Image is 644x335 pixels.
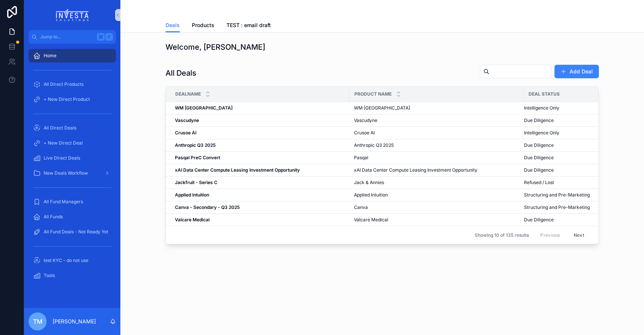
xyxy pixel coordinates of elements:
[529,91,560,97] span: Deal Status
[175,217,345,223] a: Valcare Medical
[166,68,196,78] h1: All Deals
[524,167,554,173] span: Due Diligence
[29,93,116,106] a: + New Direct Product
[29,225,116,239] a: All Fund Deals - Not Ready Yet
[192,18,214,33] a: Products
[354,117,377,123] span: Vascudyne
[354,167,477,173] span: xAI Data Center Compute Leasing Investment Opportunity
[524,105,559,111] span: Intelligence Only
[44,140,83,146] span: + New Direct Deal
[226,21,271,29] span: TEST : email draft
[44,257,88,263] span: test KYC - do not use
[354,142,394,148] span: Anthropic Q3 2025
[175,192,209,198] strong: Applied Intuition
[354,217,388,223] span: Valcare Medical
[354,130,375,136] span: Crusoe AI
[175,155,220,160] strong: Pasqal PreC Convert
[44,96,90,102] span: + New Direct Product
[175,217,210,222] strong: Valcare Medical
[175,130,196,136] strong: Crusoe AI
[524,155,590,161] a: Due Diligence
[175,204,345,210] a: Canva - Secondary - Q3 2025
[554,65,599,78] button: Add Deal
[29,269,116,282] a: Tools
[524,142,590,148] a: Due Diligence
[29,151,116,165] a: Live Direct Deals
[44,199,83,205] span: All Fund Managers
[175,105,232,111] strong: WM [GEOGRAPHIC_DATA]
[175,142,345,148] a: Anthropic Q3 2025
[166,18,180,33] a: Deals
[175,117,199,123] strong: Vascudyne
[29,166,116,180] a: New Deals Workflow
[524,130,559,136] span: Intelligence Only
[354,117,519,123] a: Vascudyne
[175,130,345,136] a: Crusoe AI
[29,121,116,135] a: All Direct Deals
[56,9,89,21] img: App logo
[33,317,43,326] span: TM
[354,204,519,210] a: Canva
[354,91,392,97] span: Product Name
[29,78,116,91] a: All Direct Products
[354,142,519,148] a: Anthropic Q3 2025
[524,217,554,223] span: Due Diligence
[44,53,56,59] span: Home
[44,155,80,161] span: Live Direct Deals
[175,155,345,161] a: Pasqal PreC Convert
[44,125,76,131] span: All Direct Deals
[524,130,590,136] a: Intelligence Only
[354,155,519,161] a: Pasqal
[29,210,116,224] a: All Funds
[354,180,519,186] a: Jack & Annies
[192,21,214,29] span: Products
[175,180,345,186] a: Jackfruit - Series C
[44,273,55,279] span: Tools
[106,34,112,40] span: K
[175,142,216,148] strong: Anthropic Q3 2025
[44,214,63,220] span: All Funds
[175,105,345,111] a: WM [GEOGRAPHIC_DATA]
[524,155,554,161] span: Due Diligence
[29,30,116,44] button: Jump to...K
[44,229,108,235] span: All Fund Deals - Not Ready Yet
[524,180,590,186] a: Refused / Lost
[175,167,345,173] a: xAI Data Center Compute Leasing Investment Opportunity
[568,229,589,241] button: Next
[524,167,590,173] a: Due Diligence
[354,204,368,210] span: Canva
[175,192,345,198] a: Applied Intuition
[53,318,96,325] p: [PERSON_NAME]
[354,155,368,161] span: Pasqal
[354,192,519,198] a: Applied Intuition
[524,217,590,223] a: Due Diligence
[524,204,590,210] a: Structuring and Pre-Marketing
[29,195,116,209] a: All Fund Managers
[44,170,88,176] span: New Deals Workflow
[354,167,519,173] a: xAI Data Center Compute Leasing Investment Opportunity
[44,81,84,87] span: All Direct Products
[524,192,590,198] a: Structuring and Pre-Marketing
[354,105,410,111] span: WM [GEOGRAPHIC_DATA]
[175,91,201,97] span: DealName
[524,117,590,123] a: Due Diligence
[524,105,590,111] a: Intelligence Only
[29,136,116,150] a: + New Direct Deal
[354,192,388,198] span: Applied Intuition
[475,232,529,238] span: Showing 10 of 135 results
[354,105,519,111] a: WM [GEOGRAPHIC_DATA]
[524,142,554,148] span: Due Diligence
[24,44,120,292] div: scrollable content
[354,217,519,223] a: Valcare Medical
[175,167,300,173] strong: xAI Data Center Compute Leasing Investment Opportunity
[29,49,116,62] a: Home
[175,204,240,210] strong: Canva - Secondary - Q3 2025
[175,180,217,185] strong: Jackfruit - Series C
[354,180,384,186] span: Jack & Annies
[226,18,271,33] a: TEST : email draft
[40,34,94,40] span: Jump to...
[29,254,116,267] a: test KYC - do not use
